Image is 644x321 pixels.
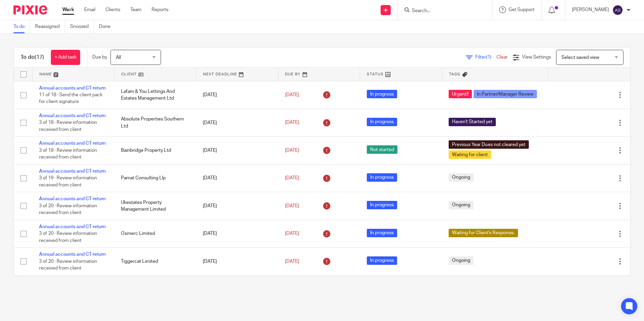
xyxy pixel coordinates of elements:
td: Absolute Properties Southern Ltd [114,109,196,136]
span: In progress [367,118,397,126]
span: [DATE] [285,231,299,236]
td: [DATE] [196,192,278,220]
a: Annual accounts and CT return [39,141,106,146]
span: Urgent!! [449,90,472,98]
span: In progress [367,90,397,98]
td: Ukestates Property Management Limited [114,192,196,220]
span: Haven't Started yet [449,118,496,126]
span: (1) [486,55,491,60]
a: + Add task [51,50,80,65]
td: [DATE] [196,81,278,109]
span: 3 of 18 · Review information received from client [39,148,97,160]
span: Previous Year Dues not cleared yet [449,140,529,149]
td: Bainbridge Property Ltd [114,137,196,164]
a: Reassigned [35,20,65,33]
td: Osmerc Limited [114,220,196,247]
a: Clients [105,6,120,13]
span: [DATE] [285,148,299,153]
span: Ongoing [449,201,474,209]
span: 3 of 19 · Review information received from client [39,176,97,187]
td: FSG Partnership [114,275,196,299]
span: In Partner/Manager Review [474,90,537,98]
span: All [116,55,121,60]
a: To do [13,20,30,33]
span: (17) [35,55,44,60]
span: [DATE] [285,204,299,208]
h1: To do [21,54,44,61]
a: Annual accounts and CT return [39,252,106,257]
a: Clear [496,55,508,60]
span: 3 of 18 · Review information received from client [39,120,97,132]
a: Reports [152,6,168,13]
a: Annual accounts and CT return [39,197,106,201]
a: Snoozed [70,20,94,33]
span: 3 of 20 · Review information received from client [39,231,97,243]
td: [DATE] [196,275,278,299]
p: Due by [92,54,107,61]
img: Pixie [13,5,47,14]
a: Annual accounts and CT return [39,169,106,174]
a: Annual accounts and CT return [39,113,106,118]
span: In progress [367,229,397,237]
a: Work [62,6,74,13]
span: Ongoing [449,256,474,265]
a: Done [99,20,116,33]
span: Waiting for Client's Response. [449,229,518,237]
span: In progress [367,173,397,182]
a: Annual accounts and CT return [39,86,106,91]
span: Tags [449,72,460,76]
span: Waiting for client [449,150,491,159]
input: Search [411,8,472,14]
span: [DATE] [285,120,299,125]
span: Get Support [509,7,535,12]
p: [PERSON_NAME] [572,6,609,13]
span: Select saved view [561,55,599,60]
td: Lafam & You Lettings And Estates Management Ltd [114,81,196,109]
span: 3 of 20 · Review information received from client [39,204,97,215]
img: svg%3E [612,5,623,15]
span: [DATE] [285,93,299,97]
span: Not started [367,145,397,154]
td: [DATE] [196,109,278,136]
td: Pamat Consulting Llp [114,164,196,192]
span: [DATE] [285,259,299,264]
span: In progress [367,201,397,209]
td: Tiggercat Limited [114,248,196,275]
a: Email [84,6,95,13]
span: Filter [475,55,496,60]
span: Ongoing [449,173,474,182]
td: [DATE] [196,220,278,247]
span: [DATE] [285,176,299,180]
a: Annual accounts and CT return [39,224,106,229]
span: View Settings [522,55,551,60]
td: [DATE] [196,137,278,164]
span: 3 of 20 · Review information received from client [39,259,97,271]
td: [DATE] [196,164,278,192]
td: [DATE] [196,248,278,275]
span: In progress [367,256,397,265]
span: 11 of 18 · Send the client pack for client signature [39,93,102,104]
a: Team [130,6,141,13]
